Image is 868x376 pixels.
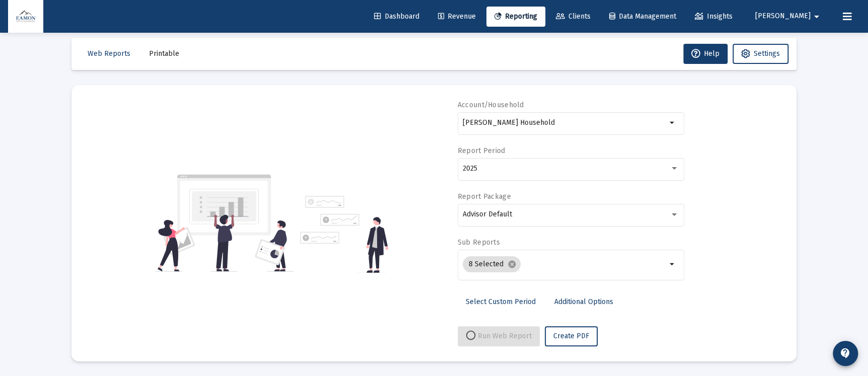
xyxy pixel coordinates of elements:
[486,7,545,27] a: Reporting
[755,12,811,21] span: [PERSON_NAME]
[839,347,851,359] mat-icon: contact_support
[463,210,512,218] span: Advisor Default
[754,49,780,58] span: Settings
[554,297,613,306] span: Additional Options
[141,44,187,64] button: Printable
[156,173,294,273] img: reporting
[463,256,521,272] mat-chip: 8 Selected
[300,196,388,273] img: reporting-alt
[667,117,679,129] mat-icon: arrow_drop_down
[548,7,599,27] a: Clients
[683,44,728,64] button: Help
[80,44,138,64] button: Web Reports
[508,260,517,269] mat-icon: cancel
[545,326,598,346] button: Create PDF
[16,7,36,27] img: Dashboard
[466,297,536,306] span: Select Custom Period
[691,49,719,58] span: Help
[458,326,540,346] button: Run Web Report
[463,254,667,274] mat-chip-list: Selection
[687,7,741,27] a: Insights
[494,12,537,21] span: Reporting
[438,12,476,21] span: Revenue
[458,146,505,155] label: Report Period
[811,7,823,27] mat-icon: arrow_drop_down
[695,12,733,21] span: Insights
[553,332,589,340] span: Create PDF
[556,12,591,21] span: Clients
[609,12,676,21] span: Data Management
[430,7,484,27] a: Revenue
[374,12,419,21] span: Dashboard
[88,49,130,58] span: Web Reports
[366,7,427,27] a: Dashboard
[463,119,667,127] input: Search or select an account or household
[458,101,524,109] label: Account/Household
[743,6,835,26] button: [PERSON_NAME]
[601,7,684,27] a: Data Management
[458,238,500,247] label: Sub Reports
[458,192,511,201] label: Report Package
[463,164,477,173] span: 2025
[667,258,679,270] mat-icon: arrow_drop_down
[149,49,179,58] span: Printable
[466,332,532,340] span: Run Web Report
[733,44,788,64] button: Settings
